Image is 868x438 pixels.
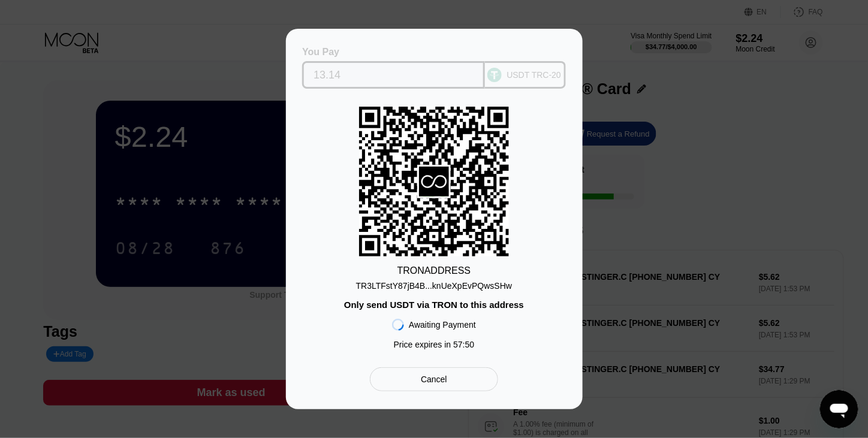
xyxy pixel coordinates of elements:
div: Cancel [421,374,447,385]
div: Awaiting Payment [409,320,476,330]
div: TR3LTFstY87jB4B...knUeXpEvPQwsSHw [356,281,512,291]
div: Only send USDT via TRON to this address [344,300,524,310]
div: USDT TRC-20 [507,70,561,80]
div: Price expires in [394,340,475,349]
div: TR3LTFstY87jB4B...knUeXpEvPQwsSHw [356,276,512,291]
span: 57 : 50 [453,340,474,349]
div: You PayUSDT TRC-20 [304,47,565,89]
div: You Pay [302,47,485,58]
div: TRON ADDRESS [397,265,471,276]
iframe: Button to launch messaging window [820,390,858,428]
div: Cancel [370,367,498,391]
